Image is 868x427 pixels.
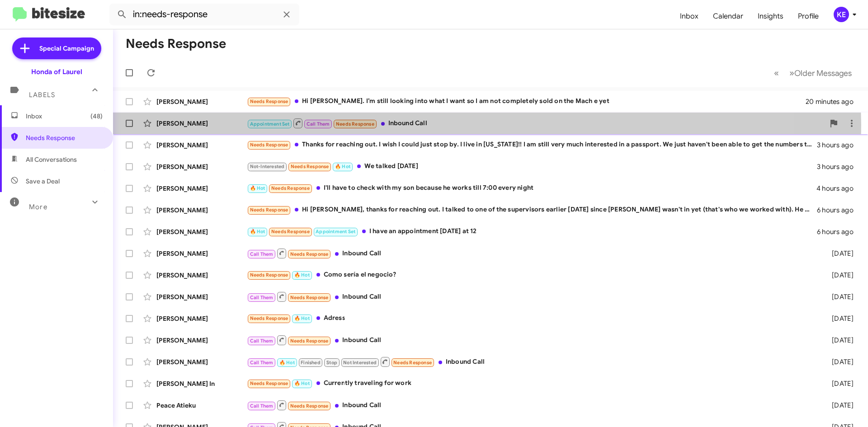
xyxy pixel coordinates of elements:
[817,292,861,301] div: [DATE]
[247,205,817,215] div: Hi [PERSON_NAME], thanks for reaching out. I talked to one of the supervisors earlier [DATE] sinc...
[156,271,247,280] div: [PERSON_NAME]
[789,67,794,79] span: »
[769,64,784,82] button: Previous
[250,142,288,148] span: Needs Response
[26,112,103,121] span: Inbox
[817,336,861,345] div: [DATE]
[817,379,861,388] div: [DATE]
[156,336,247,345] div: [PERSON_NAME]
[834,7,849,22] div: KE
[250,229,265,235] span: 🔥 Hot
[290,338,329,344] span: Needs Response
[817,314,861,323] div: [DATE]
[706,3,750,29] span: Calendar
[247,378,817,389] div: Currently traveling for work
[247,117,825,129] div: Inbound Call
[291,164,329,169] span: Needs Response
[247,226,817,237] div: I have an appointment [DATE] at 12
[156,162,247,171] div: [PERSON_NAME]
[156,141,247,150] div: [PERSON_NAME]
[26,133,103,142] span: Needs Response
[290,403,329,409] span: Needs Response
[250,207,288,213] span: Needs Response
[247,183,816,193] div: I'll have to check with my son because he works till 7:00 every night
[156,97,247,106] div: [PERSON_NAME]
[156,401,247,410] div: Peace Atieku
[29,91,55,99] span: Labels
[279,360,295,366] span: 🔥 Hot
[250,99,288,104] span: Needs Response
[156,357,247,366] div: [PERSON_NAME]
[247,140,817,150] div: Thanks for reaching out. I wish I could just stop by. I live in [US_STATE]!! I am still very much...
[247,248,817,259] div: Inbound Call
[247,291,817,302] div: Inbound Call
[673,3,706,29] a: Inbox
[26,177,60,186] span: Save a Deal
[250,272,288,278] span: Needs Response
[817,162,861,171] div: 3 hours ago
[816,184,861,193] div: 4 hours ago
[247,161,817,172] div: We talked [DATE]
[807,97,861,106] div: 20 minutes ago
[156,292,247,301] div: [PERSON_NAME]
[250,185,265,191] span: 🔥 Hot
[294,272,310,278] span: 🔥 Hot
[290,251,329,257] span: Needs Response
[250,360,274,366] span: Call Them
[316,229,355,235] span: Appointment Set
[156,119,247,128] div: [PERSON_NAME]
[817,227,861,236] div: 6 hours ago
[156,184,247,193] div: [PERSON_NAME]
[294,315,310,321] span: 🔥 Hot
[343,360,377,366] span: Not Interested
[817,401,861,410] div: [DATE]
[156,249,247,258] div: [PERSON_NAME]
[817,249,861,258] div: [DATE]
[109,4,299,25] input: Search
[250,315,288,321] span: Needs Response
[769,64,857,82] nav: Page navigation example
[250,338,274,344] span: Call Them
[774,67,779,79] span: «
[12,38,101,59] a: Special Campaign
[250,251,274,257] span: Call Them
[31,67,82,76] div: Honda of Laurel
[250,380,288,386] span: Needs Response
[247,270,817,280] div: Como sería el negocio?
[90,112,103,121] span: (48)
[156,314,247,323] div: [PERSON_NAME]
[826,7,858,22] button: KE
[271,229,310,235] span: Needs Response
[817,206,861,215] div: 6 hours ago
[750,3,791,29] a: Insights
[126,37,226,51] h1: Needs Response
[301,360,321,366] span: Finished
[290,295,329,300] span: Needs Response
[156,206,247,215] div: [PERSON_NAME]
[307,121,330,127] span: Call Them
[247,334,817,346] div: Inbound Call
[156,227,247,236] div: [PERSON_NAME]
[817,357,861,366] div: [DATE]
[791,3,826,29] a: Profile
[250,121,290,127] span: Appointment Set
[247,399,817,411] div: Inbound Call
[336,121,374,127] span: Needs Response
[26,155,77,164] span: All Conversations
[784,64,857,82] button: Next
[794,68,852,78] span: Older Messages
[335,164,350,169] span: 🔥 Hot
[250,295,274,300] span: Call Them
[817,141,861,150] div: 3 hours ago
[156,379,247,388] div: [PERSON_NAME] In
[247,356,817,367] div: Inbound Call
[250,403,274,409] span: Call Them
[294,380,310,386] span: 🔥 Hot
[39,44,94,53] span: Special Campaign
[393,360,432,366] span: Needs Response
[250,164,285,169] span: Not-Interested
[247,96,807,107] div: Hi [PERSON_NAME]. I’m still looking into what I want so I am not completely sold on the Mach e yet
